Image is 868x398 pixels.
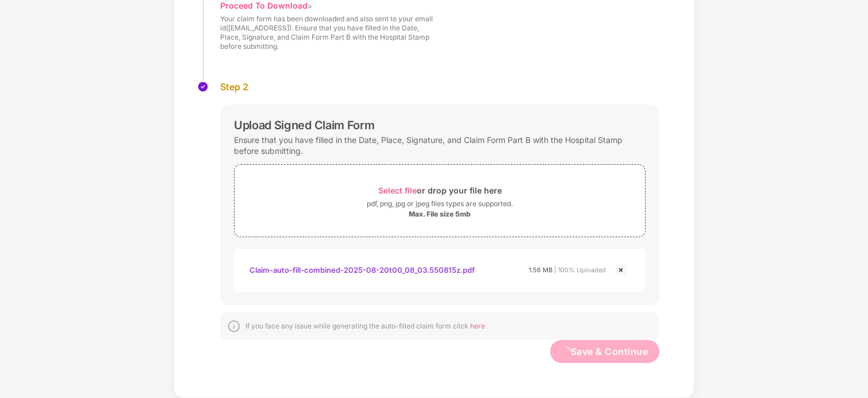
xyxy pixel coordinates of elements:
span: here [470,322,485,330]
button: loadingSave & Continue [550,340,660,363]
div: pdf, png, jpg or jpeg files types are supported. [367,198,513,210]
img: svg+xml;base64,PHN2ZyBpZD0iU3RlcC1Eb25lLTMyeDMyIiB4bWxucz0iaHR0cDovL3d3dy53My5vcmcvMjAwMC9zdmciIH... [197,81,209,92]
div: Ensure that you have filled in the Date, Place, Signature, and Claim Form Part B with the Hospita... [234,132,646,159]
img: svg+xml;base64,PHN2ZyBpZD0iSW5mb18tXzMyeDMyIiBkYXRhLW5hbWU9IkluZm8gLSAzMngzMiIgeG1sbnM9Imh0dHA6Ly... [227,319,241,333]
span: | 100% Uploaded [554,266,606,274]
img: svg+xml;base64,PHN2ZyBpZD0iQ3Jvc3MtMjR4MjQiIHhtbG5zPSJodHRwOi8vd3d3LnczLm9yZy8yMDAwL3N2ZyIgd2lkdG... [614,263,628,277]
div: Max. File size 5mb [409,210,471,219]
span: Select file [378,186,417,195]
div: Claim-auto-fill-combined-2025-08-20t00_08_03.550815z.pdf [249,260,475,280]
div: Step 2 [220,81,659,93]
div: Your claim form has been downloaded and also sent to your email id([EMAIL_ADDRESS]). Ensure that ... [220,14,433,51]
span: 1.56 MB [529,266,552,274]
span: Select fileor drop your file herepdf, png, jpg or jpeg files types are supported.Max. File size 5mb [235,173,645,228]
div: Upload Signed Claim Form [234,118,374,132]
div: If you face any issue while generating the auto-filled claim form click [245,322,485,331]
div: or drop your file here [378,183,502,198]
span: > [308,2,312,10]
